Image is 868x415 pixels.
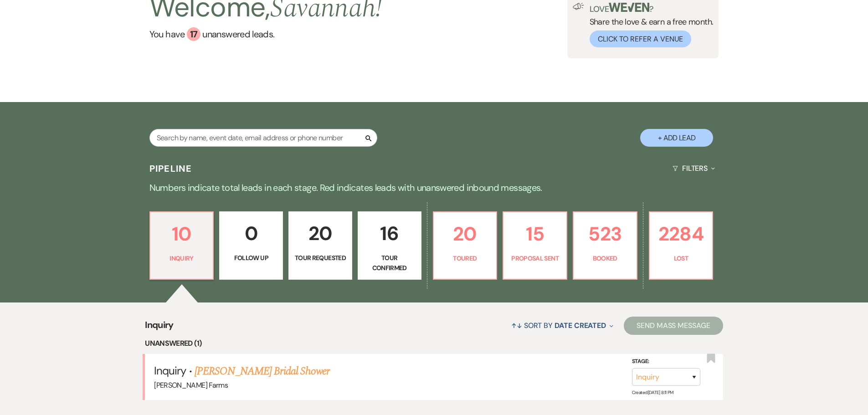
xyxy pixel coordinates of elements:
[624,317,723,335] button: Send Mass Message
[503,211,567,280] a: 15Proposal Sent
[655,219,707,249] p: 2284
[511,321,522,330] span: ↑↓
[439,219,491,249] p: 20
[555,321,606,330] span: Date Created
[156,253,208,263] p: Inquiry
[433,211,498,280] a: 20Toured
[187,27,200,41] div: 17
[590,3,714,13] p: Love ?
[590,31,691,47] button: Click to Refer a Venue
[149,211,214,280] a: 10Inquiry
[154,364,186,378] span: Inquiry
[609,3,649,12] img: weven-logo-green.svg
[288,211,352,280] a: 20Tour Requested
[156,219,208,249] p: 10
[225,253,277,263] p: Follow Up
[149,129,377,147] input: Search by name, event date, email address or phone number
[364,218,416,249] p: 16
[439,253,491,263] p: Toured
[573,211,637,280] a: 523Booked
[579,219,631,249] p: 523
[225,218,277,249] p: 0
[632,389,673,395] span: Created: [DATE] 8:11 PM
[584,3,714,47] div: Share the love & earn a free month.
[219,211,283,280] a: 0Follow Up
[669,156,719,180] button: Filters
[294,218,346,249] p: 20
[195,363,329,379] a: [PERSON_NAME] Bridal Shower
[294,253,346,263] p: Tour Requested
[145,318,174,338] span: Inquiry
[149,162,192,175] h3: Pipeline
[649,211,714,280] a: 2284Lost
[573,3,584,10] img: loud-speaker-illustration.svg
[358,211,421,280] a: 16Tour Confirmed
[508,313,617,338] button: Sort By Date Created
[154,380,228,390] span: [PERSON_NAME] Farms
[655,253,707,263] p: Lost
[106,180,762,195] p: Numbers indicate total leads in each stage. Red indicates leads with unanswered inbound messages.
[632,357,700,367] label: Stage:
[640,129,713,147] button: + Add Lead
[364,253,416,273] p: Tour Confirmed
[145,338,723,349] li: Unanswered (1)
[509,253,561,263] p: Proposal Sent
[579,253,631,263] p: Booked
[509,219,561,249] p: 15
[149,27,382,41] a: You have 17 unanswered leads.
